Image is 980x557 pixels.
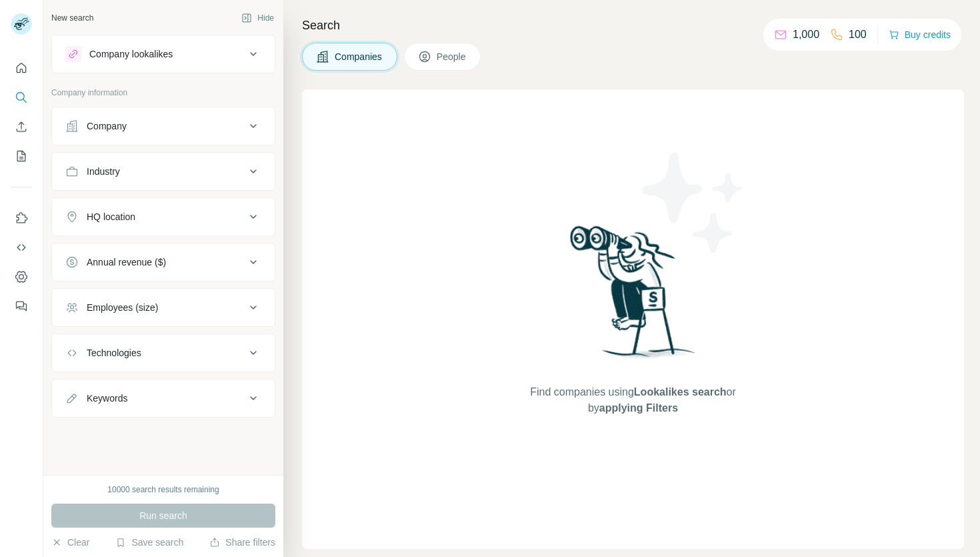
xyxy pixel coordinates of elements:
button: Hide [232,8,283,28]
button: Company [52,110,275,142]
h4: Search [302,16,964,35]
button: Company lookalikes [52,38,275,70]
div: New search [51,12,93,24]
button: Feedback [11,294,32,318]
button: Technologies [52,337,275,369]
button: Use Surfe API [11,235,32,259]
div: Technologies [87,346,141,360]
p: 1,000 [793,27,819,43]
button: Industry [52,155,275,187]
div: Employees (size) [87,301,158,314]
p: Company information [51,87,275,99]
span: Lookalikes search [634,386,727,398]
div: Company lookalikes [89,47,173,61]
button: Use Surfe on LinkedIn [11,206,32,230]
div: Company [87,119,127,133]
button: Keywords [52,382,275,414]
button: Share filters [209,536,275,549]
button: Enrich CSV [11,115,32,139]
button: My lists [11,144,32,168]
button: Employees (size) [52,292,275,324]
div: HQ location [87,210,135,223]
button: Clear [51,536,89,549]
div: Keywords [87,392,127,405]
span: Companies [335,50,383,63]
button: Dashboard [11,265,32,289]
span: applying Filters [599,402,678,414]
p: 100 [849,27,867,43]
button: Save search [115,536,183,549]
button: HQ location [52,201,275,233]
div: Industry [87,165,120,178]
button: Search [11,85,32,109]
span: Find companies using or by [526,384,739,416]
button: Buy credits [889,25,951,44]
div: 10000 search results remaining [107,484,219,496]
button: Annual revenue ($) [52,246,275,278]
div: Annual revenue ($) [87,255,166,269]
img: Surfe Illustration - Woman searching with binoculars [564,222,703,371]
img: Surfe Illustration - Stars [633,143,753,263]
button: Quick start [11,56,32,80]
span: People [437,50,467,63]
